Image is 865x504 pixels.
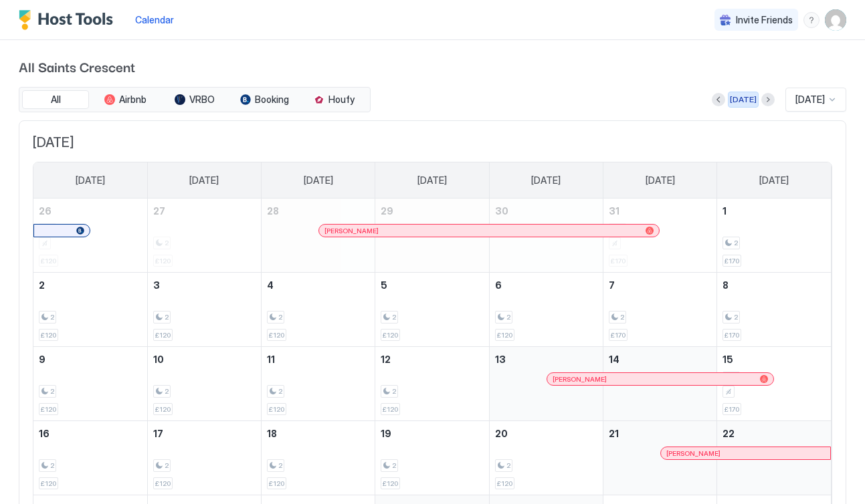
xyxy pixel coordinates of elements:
[632,162,688,199] a: Friday
[33,273,147,347] td: November 2, 2025
[383,479,398,488] span: £120
[262,421,375,446] a: November 18, 2025
[33,273,147,297] a: November 2, 2025
[490,273,603,297] a: November 6, 2025
[489,199,603,273] td: October 30, 2025
[381,354,391,365] span: 12
[76,174,105,186] span: [DATE]
[723,279,729,291] span: 8
[728,92,759,108] button: [DATE]
[725,257,739,265] span: £170
[267,428,277,439] span: 18
[176,162,232,199] a: Monday
[620,313,624,322] span: 2
[62,162,118,199] a: Sunday
[383,405,398,414] span: £120
[262,273,375,347] td: November 4, 2025
[383,331,398,340] span: £120
[531,174,561,186] span: [DATE]
[609,279,615,291] span: 7
[717,421,831,446] a: November 22, 2025
[666,449,720,458] span: [PERSON_NAME]
[609,428,619,439] span: 21
[825,9,846,31] div: User profile
[165,313,169,322] span: 2
[255,94,289,106] span: Booking
[553,375,768,384] div: [PERSON_NAME]
[165,461,169,470] span: 2
[147,421,261,495] td: November 17, 2025
[262,199,375,273] td: October 28, 2025
[41,331,56,340] span: £120
[518,162,574,199] a: Thursday
[22,90,89,109] button: All
[155,405,171,414] span: £120
[300,90,367,109] button: Houfy
[148,199,261,223] a: October 27, 2025
[135,13,174,27] a: Calendar
[717,347,831,372] a: November 15, 2025
[723,205,727,217] span: 1
[375,347,488,372] a: November 12, 2025
[375,273,489,347] td: November 5, 2025
[269,331,284,340] span: £120
[278,461,282,470] span: 2
[603,421,716,446] a: November 21, 2025
[39,279,45,291] span: 2
[404,162,460,199] a: Wednesday
[746,162,802,199] a: Saturday
[147,199,261,273] td: October 27, 2025
[33,421,147,495] td: November 16, 2025
[147,347,261,421] td: November 10, 2025
[717,347,831,421] td: November 15, 2025
[19,87,371,112] div: tab-group
[506,313,510,322] span: 2
[324,227,654,235] div: [PERSON_NAME]
[153,428,163,439] span: 17
[490,421,603,446] a: November 20, 2025
[497,331,512,340] span: £120
[392,461,396,470] span: 2
[92,90,159,109] button: Airbnb
[50,461,54,470] span: 2
[392,313,396,322] span: 2
[148,421,261,446] a: November 17, 2025
[39,428,50,439] span: 16
[375,199,488,223] a: October 29, 2025
[51,94,61,106] span: All
[717,199,831,223] a: November 1, 2025
[603,199,716,273] td: October 31, 2025
[717,421,831,495] td: November 22, 2025
[50,387,54,396] span: 2
[609,354,619,365] span: 14
[717,199,831,273] td: November 1, 2025
[267,279,274,291] span: 4
[119,94,147,106] span: Airbnb
[189,94,215,106] span: VRBO
[153,354,164,365] span: 10
[41,405,56,414] span: £120
[33,421,147,446] a: November 16, 2025
[19,10,119,30] a: Host Tools Logo
[381,428,391,439] span: 19
[19,56,846,76] span: All Saints Crescent
[147,273,261,347] td: November 3, 2025
[33,347,147,421] td: November 9, 2025
[375,421,488,446] a: November 19, 2025
[603,347,716,372] a: November 14, 2025
[33,199,147,223] a: October 26, 2025
[262,273,375,297] a: November 4, 2025
[155,331,171,340] span: £120
[231,90,298,109] button: Booking
[490,347,603,372] a: November 13, 2025
[495,428,508,439] span: 20
[153,205,165,217] span: 27
[646,174,675,186] span: [DATE]
[33,347,147,372] a: November 9, 2025
[153,279,160,291] span: 3
[417,174,447,186] span: [DATE]
[135,14,174,25] span: Calendar
[148,347,261,372] a: November 10, 2025
[609,205,619,217] span: 31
